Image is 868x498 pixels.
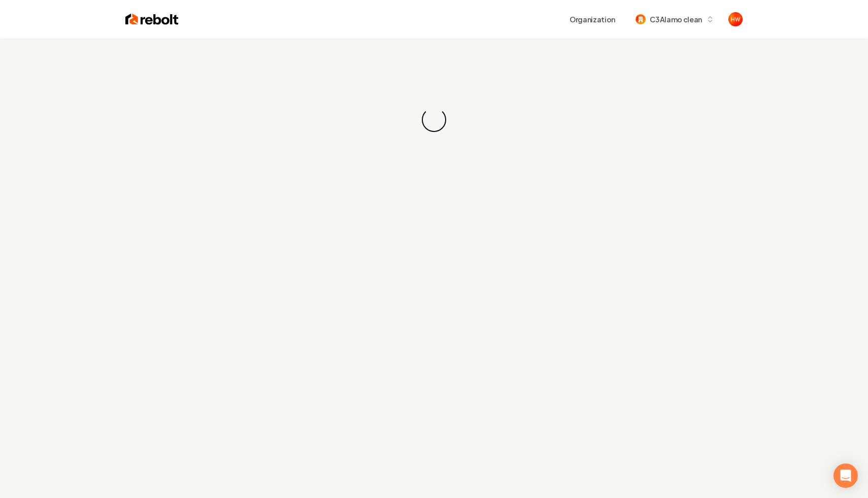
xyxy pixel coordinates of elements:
[728,12,743,26] img: HSA Websites
[563,10,621,28] button: Organization
[833,463,858,488] div: Open Intercom Messenger
[650,14,702,25] span: C3 Alamo clean
[420,106,449,135] div: Loading
[728,12,743,26] button: Open user button
[636,14,646,24] img: C3 Alamo clean
[125,12,179,26] img: Rebolt Logo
